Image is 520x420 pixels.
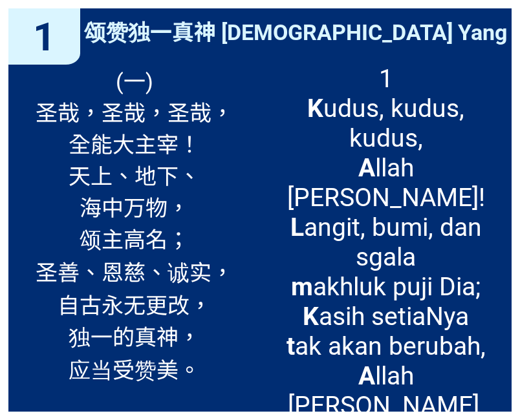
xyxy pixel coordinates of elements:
b: K [303,302,319,331]
b: A [358,361,375,391]
b: L [290,213,304,242]
b: m [291,272,313,302]
b: t [287,331,295,361]
span: 1 [33,14,56,60]
b: A [358,153,375,183]
b: K [307,94,323,123]
span: (一) 圣哉，圣哉，圣哉， 全能大主宰！ 天上、地下、 海中万物， 颂主高名； 圣善、恩慈、诚实， 自古永无更改， 独一的真神， 应当受赞美。 [36,64,233,386]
